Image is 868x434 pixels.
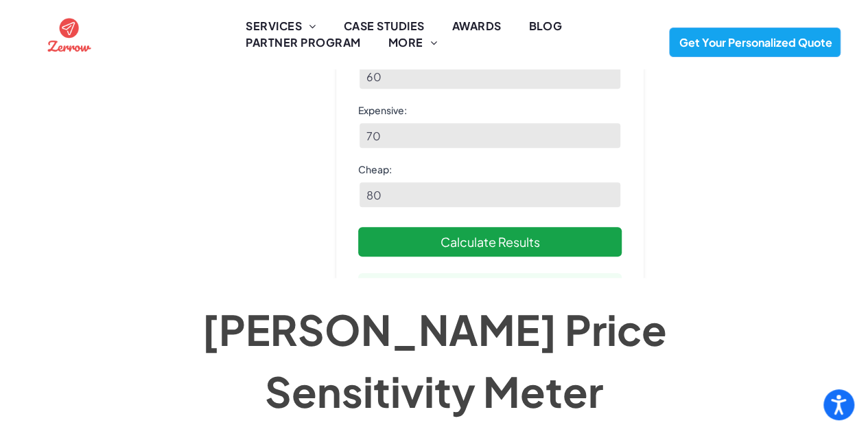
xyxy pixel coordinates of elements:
[358,103,622,117] label: Expensive:
[45,10,94,59] img: the logo for zernow is a red circle with an airplane in it .
[358,181,622,208] input: Enter amount
[232,34,374,51] a: PARTNER PROGRAM
[674,28,836,56] span: Get Your Personalized Quote
[202,303,667,417] span: [PERSON_NAME] Price Sensitivity Meter
[358,162,622,176] label: Cheap:
[358,122,622,149] input: Enter amount
[330,18,438,34] a: CASE STUDIES
[375,34,451,51] a: MORE
[669,28,841,57] a: Get Your Personalized Quote
[358,63,622,90] input: Enter amount
[358,227,622,257] button: Calculate Results
[232,18,329,34] a: SERVICES
[515,18,576,34] a: BLOG
[438,18,515,34] a: AWARDS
